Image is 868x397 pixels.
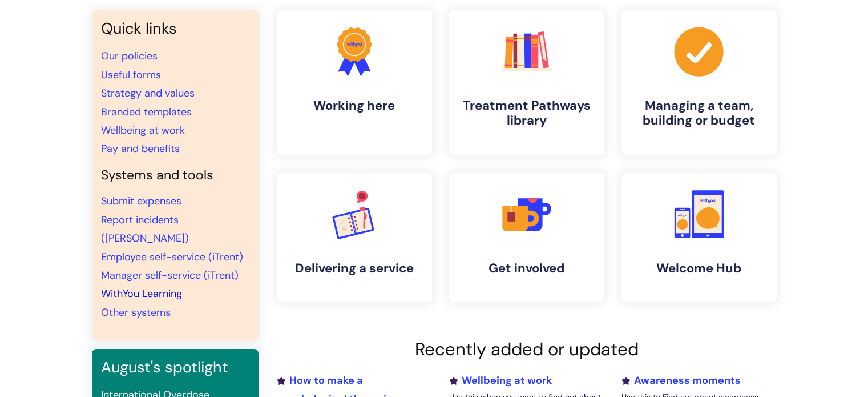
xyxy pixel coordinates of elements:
[621,10,777,155] a: Managing a team, building or budget
[101,268,239,282] a: Manager self-service (iTrent)
[449,173,604,302] a: Get involved
[101,123,185,137] a: Wellbeing at work
[631,261,768,276] h4: Welcome Hub
[449,10,604,155] a: Treatment Pathways library
[101,213,189,245] a: Report incidents ([PERSON_NAME])
[286,261,423,276] h4: Delivering a service
[101,358,249,376] h3: August's spotlight
[101,306,171,319] a: Other systems
[101,49,158,63] a: Our policies
[277,173,432,302] a: Delivering a service
[277,10,432,155] a: Working here
[458,98,595,129] h4: Treatment Pathways library
[101,287,182,300] a: WithYou Learning
[101,250,243,264] a: Employee self-service (iTrent)
[101,167,249,183] h4: Systems and tools
[101,105,192,119] a: Branded templates
[621,173,777,302] a: Welcome Hub
[101,68,161,82] a: Useful forms
[449,374,551,387] a: Wellbeing at work
[101,142,180,155] a: Pay and benefits
[277,339,777,360] h2: Recently added or updated
[101,194,181,208] a: Submit expenses
[286,98,423,113] h4: Working here
[101,86,195,100] a: Strategy and values
[101,19,249,38] h3: Quick links
[458,261,595,276] h4: Get involved
[631,98,768,129] h4: Managing a team, building or budget
[621,374,740,387] a: Awareness moments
